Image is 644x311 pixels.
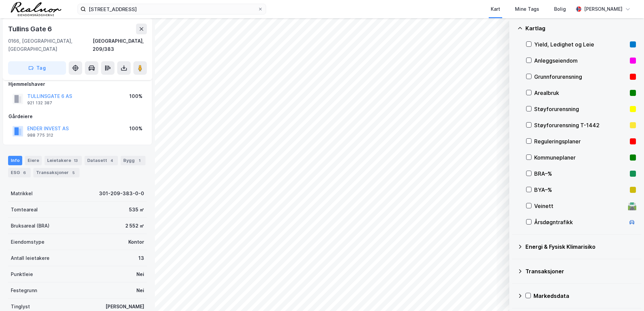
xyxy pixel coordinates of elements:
[11,270,33,278] div: Punktleie
[136,270,144,278] div: Nei
[534,137,627,145] div: Reguleringsplaner
[11,254,50,262] div: Antall leietakere
[11,286,37,295] div: Festegrunn
[86,4,258,14] input: Søk på adresse, matrikkel, gårdeiere, leietakere eller personer
[105,303,144,311] div: [PERSON_NAME]
[99,189,144,198] div: 301-209-383-0-0
[534,89,627,97] div: Arealbruk
[627,202,637,210] div: 🛣️
[534,186,627,194] div: BYA–%
[125,222,144,230] div: 2 552 ㎡
[515,5,539,13] div: Mine Tags
[534,57,627,65] div: Anleggseiendom
[85,156,118,165] div: Datasett
[610,279,644,311] iframe: Chat Widget
[138,254,144,262] div: 13
[491,5,500,13] div: Kart
[525,243,636,251] div: Energi & Fysisk Klimarisiko
[534,73,627,81] div: Grunnforurensning
[25,156,42,165] div: Eiere
[8,37,93,53] div: 0166, [GEOGRAPHIC_DATA], [GEOGRAPHIC_DATA]
[534,121,627,129] div: Støyforurensning T-1442
[11,238,44,246] div: Eiendomstype
[8,112,147,120] div: Gårdeiere
[129,92,142,100] div: 100%
[8,61,66,75] button: Tag
[554,5,566,13] div: Bolig
[534,292,636,300] div: Markedsdata
[108,157,115,164] div: 4
[129,125,142,133] div: 100%
[33,168,79,177] div: Transaksjoner
[136,286,144,295] div: Nei
[534,218,625,226] div: Årsdøgntrafikk
[27,133,53,138] div: 988 775 312
[93,37,147,53] div: [GEOGRAPHIC_DATA], 209/383
[584,5,622,13] div: [PERSON_NAME]
[11,303,30,311] div: Tinglyst
[11,189,33,198] div: Matrikkel
[610,279,644,311] div: Kontrollprogram for chat
[8,156,22,165] div: Info
[525,267,636,275] div: Transaksjoner
[128,238,144,246] div: Kontor
[534,170,627,178] div: BRA–%
[8,24,53,34] div: Tullins Gate 6
[525,24,636,32] div: Kartlag
[534,202,625,210] div: Veinett
[11,222,50,230] div: Bruksareal (BRA)
[121,156,146,165] div: Bygg
[27,100,52,106] div: 921 132 387
[136,157,143,164] div: 1
[8,80,147,88] div: Hjemmelshaver
[534,40,627,48] div: Yield, Ledighet og Leie
[534,105,627,113] div: Støyforurensning
[129,206,144,214] div: 535 ㎡
[72,157,79,164] div: 13
[8,168,31,177] div: ESG
[11,2,61,16] img: realnor-logo.934646d98de889bb5806.png
[70,169,77,176] div: 5
[534,153,627,162] div: Kommuneplaner
[11,206,38,214] div: Tomteareal
[44,156,82,165] div: Leietakere
[21,169,28,176] div: 6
